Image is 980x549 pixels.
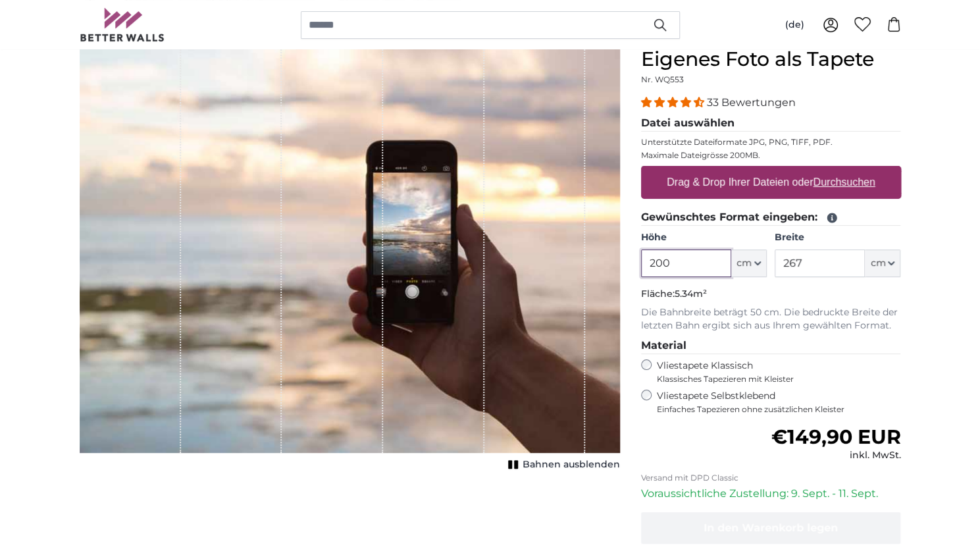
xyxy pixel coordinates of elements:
[523,458,620,471] span: Bahnen ausblenden
[80,8,165,41] img: Betterwalls
[504,456,620,474] button: Bahnen ausblenden
[775,13,815,37] button: (de)
[865,249,900,277] button: cm
[641,150,901,161] p: Maximale Dateigrösse 200MB.
[736,257,752,270] span: cm
[641,288,901,301] p: Fläche:
[657,359,890,384] label: Vliestapete Klassisch
[657,404,901,415] span: Einfaches Tapezieren ohne zusätzlichen Kleister
[661,169,881,196] label: Drag & Drop Ihrer Dateien oder
[813,176,875,188] u: Durchsuchen
[641,473,901,483] p: Versand mit DPD Classic
[771,425,900,449] span: €149,90 EUR
[771,449,900,462] div: inkl. MwSt.
[641,74,684,84] span: Nr. WQ553
[641,486,901,502] p: Voraussichtliche Zustellung: 9. Sept. - 11. Sept.
[641,115,901,132] legend: Datei auswählen
[675,288,707,300] span: 5.34m²
[641,47,901,71] h1: Eigenes Foto als Tapete
[775,231,900,244] label: Breite
[657,374,890,384] span: Klassisches Tapezieren mit Kleister
[870,257,885,270] span: cm
[707,96,796,109] span: 33 Bewertungen
[641,338,901,354] legend: Material
[641,512,901,544] button: In den Warenkorb legen
[80,47,620,474] div: 1 of 1
[641,96,707,109] span: 4.33 stars
[641,209,901,226] legend: Gewünschtes Format eingeben:
[704,521,838,534] span: In den Warenkorb legen
[641,137,901,147] p: Unterstützte Dateiformate JPG, PNG, TIFF, PDF.
[641,231,767,244] label: Höhe
[731,249,767,277] button: cm
[657,390,901,415] label: Vliestapete Selbstklebend
[641,306,901,332] p: Die Bahnbreite beträgt 50 cm. Die bedruckte Breite der letzten Bahn ergibt sich aus Ihrem gewählt...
